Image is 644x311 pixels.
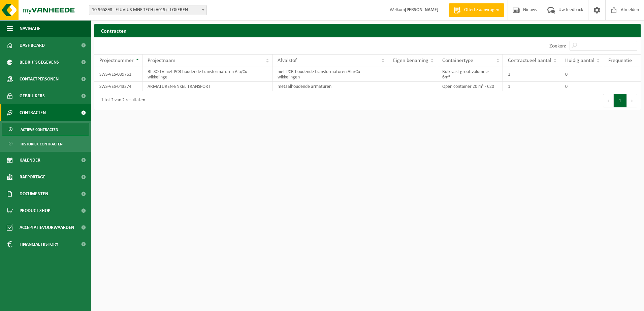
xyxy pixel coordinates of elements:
strong: [PERSON_NAME] [405,7,439,12]
span: Historiek contracten [21,138,63,150]
td: Bulk vast groot volume > 6m³ [437,67,503,82]
td: niet-PCB-houdende transformatoren Alu/Cu wikkelingen [272,67,388,82]
span: Gebruikers [20,88,45,104]
div: 1 tot 2 van 2 resultaten [98,95,145,107]
span: Documenten [20,185,48,202]
td: 1 [503,82,560,91]
span: Contactpersonen [20,71,59,88]
span: Acceptatievoorwaarden [20,219,74,236]
button: Previous [603,94,614,107]
td: BL-SO-LV niet PCB houdende transformatoren Alu/Cu wikkelinge [142,67,272,82]
span: Bedrijfsgegevens [20,54,59,71]
td: 0 [560,82,603,91]
span: Financial History [20,236,58,253]
span: Frequentie [608,58,632,63]
span: Kalender [20,152,40,169]
td: metaalhoudende armaturen [272,82,388,91]
span: Eigen benaming [393,58,428,63]
td: Open container 20 m³ - C20 [437,82,503,91]
span: Dashboard [20,37,45,54]
span: 10-965898 - FLUVIUS-MNF TECH (A019) - LOKEREN [89,5,206,15]
td: SWS-VES-039761 [94,67,142,82]
span: Projectnaam [148,58,175,63]
span: Product Shop [20,202,50,219]
span: Navigatie [20,20,40,37]
span: Huidig aantal [565,58,594,63]
td: 1 [503,67,560,82]
label: Zoeken: [549,43,566,49]
h2: Contracten [94,24,641,37]
span: Offerte aanvragen [462,7,501,13]
span: Projectnummer [99,58,134,63]
span: 10-965898 - FLUVIUS-MNF TECH (A019) - LOKEREN [89,5,207,15]
span: Afvalstof [278,58,297,63]
td: ARMATUREN-ENKEL TRANSPORT [142,82,272,91]
span: Containertype [442,58,473,63]
a: Historiek contracten [2,137,89,150]
a: Offerte aanvragen [449,3,504,17]
td: SWS-VES-043374 [94,82,142,91]
span: Actieve contracten [21,123,58,136]
td: 0 [560,67,603,82]
a: Actieve contracten [2,123,89,136]
span: Contracten [20,104,46,121]
button: 1 [614,94,627,107]
span: Contractueel aantal [508,58,551,63]
span: Rapportage [20,169,45,185]
button: Next [627,94,637,107]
